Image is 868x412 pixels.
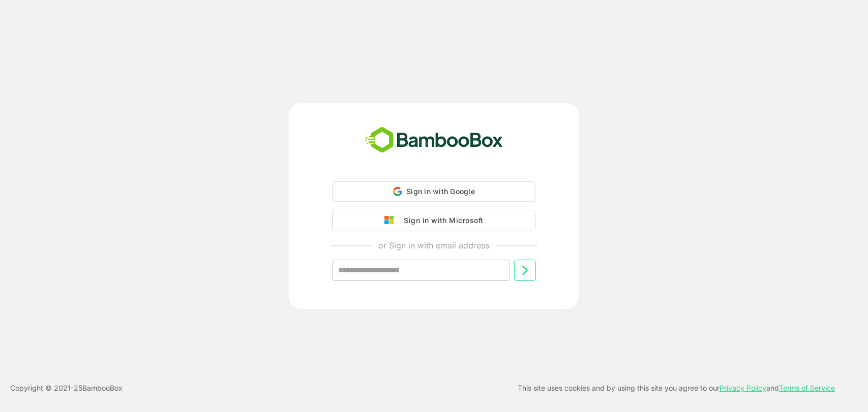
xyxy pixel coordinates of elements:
[378,239,489,251] p: or Sign in with email address
[399,214,483,227] div: Sign in with Microsoft
[384,216,399,225] img: google
[332,210,535,231] button: Sign in with Microsoft
[332,181,535,202] div: Sign in with Google
[406,187,475,196] span: Sign in with Google
[518,382,835,394] p: This site uses cookies and by using this site you agree to our and
[720,384,766,392] a: Privacy Policy
[779,384,835,392] a: Terms of Service
[10,382,123,394] p: Copyright © 2021- 25 BambooBox
[360,123,508,157] img: bamboobox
